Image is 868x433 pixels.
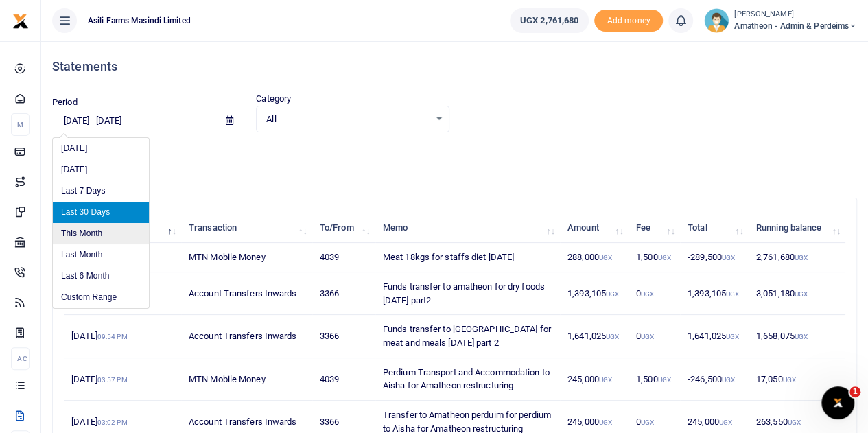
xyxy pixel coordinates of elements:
small: 09:54 PM [97,333,128,340]
label: Period [52,95,78,109]
a: UGX 2,761,680 [510,8,589,33]
small: UGX [599,419,612,426]
td: MTN Mobile Money [181,243,312,272]
td: Funds transfer to [GEOGRAPHIC_DATA] for meat and meals [DATE] part 2 [375,315,560,358]
span: UGX 2,761,680 [520,14,578,27]
span: Amatheon - Admin & Perdeims [734,20,857,32]
td: 1,500 [629,358,680,401]
th: To/From: activate to sort column ascending [312,213,375,243]
input: select period [52,109,215,132]
td: 3,051,180 [749,272,845,315]
th: Total: activate to sort column ascending [680,213,749,243]
td: 245,000 [560,358,629,401]
span: All [266,113,429,126]
td: Perdium Transport and Accommodation to Aisha for Amatheon restructuring [375,358,560,401]
small: UGX [782,376,795,384]
small: UGX [641,419,654,426]
li: Last Month [53,244,149,266]
td: 0 [629,272,680,315]
iframe: Intercom live chat [821,386,854,419]
td: 4039 [312,243,375,272]
th: Fee: activate to sort column ascending [629,213,680,243]
label: Category [256,92,291,106]
p: Download [52,149,857,163]
a: logo-small logo-large logo-large [12,15,29,25]
li: M [11,113,30,136]
img: profile-user [704,8,729,33]
small: UGX [719,419,732,426]
small: UGX [722,254,735,261]
td: [DATE] [64,315,181,358]
td: 3366 [312,315,375,358]
small: UGX [641,290,654,298]
td: 288,000 [560,243,629,272]
td: -289,500 [680,243,749,272]
small: [PERSON_NAME] [734,9,857,21]
td: [DATE] [64,358,181,401]
span: Asili Farms Masindi Limited [82,14,196,27]
small: UGX [726,333,739,340]
th: Running balance: activate to sort column ascending [749,213,845,243]
span: 1 [849,386,860,397]
small: UGX [795,254,808,261]
span: Add money [594,10,663,32]
small: UGX [606,333,619,340]
li: [DATE] [53,138,149,159]
li: Custom Range [53,287,149,308]
td: 1,641,025 [680,315,749,358]
th: Amount: activate to sort column ascending [560,213,629,243]
small: 03:57 PM [97,376,128,384]
a: profile-user [PERSON_NAME] Amatheon - Admin & Perdeims [704,8,857,33]
li: [DATE] [53,159,149,180]
small: UGX [657,376,670,384]
li: Wallet ballance [504,8,594,33]
td: 1,658,075 [749,315,845,358]
li: Last 30 Days [53,202,149,223]
td: 1,393,105 [560,272,629,315]
td: 4039 [312,358,375,401]
small: UGX [787,419,800,426]
td: Account Transfers Inwards [181,315,312,358]
small: UGX [641,333,654,340]
li: This Month [53,223,149,244]
td: MTN Mobile Money [181,358,312,401]
li: Last 7 Days [53,180,149,202]
td: 2,761,680 [749,243,845,272]
small: UGX [726,290,739,298]
li: Ac [11,347,30,370]
th: Transaction: activate to sort column ascending [181,213,312,243]
td: -246,500 [680,358,749,401]
td: Meat 18kgs for staffs diet [DATE] [375,243,560,272]
td: 17,050 [749,358,845,401]
td: 1,500 [629,243,680,272]
small: UGX [599,376,612,384]
td: 3366 [312,272,375,315]
li: Last 6 Month [53,266,149,287]
small: 03:02 PM [97,419,128,426]
li: Toup your wallet [594,10,663,32]
td: Funds transfer to amatheon for dry foods [DATE] part2 [375,272,560,315]
img: logo-small [12,13,29,30]
small: UGX [599,254,612,261]
td: 0 [629,315,680,358]
small: UGX [795,290,808,298]
td: 1,393,105 [680,272,749,315]
td: Account Transfers Inwards [181,272,312,315]
td: 1,641,025 [560,315,629,358]
small: UGX [606,290,619,298]
th: Memo: activate to sort column ascending [375,213,560,243]
h4: Statements [52,59,857,74]
small: UGX [722,376,735,384]
small: UGX [795,333,808,340]
small: UGX [657,254,670,261]
a: Add money [594,14,663,25]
